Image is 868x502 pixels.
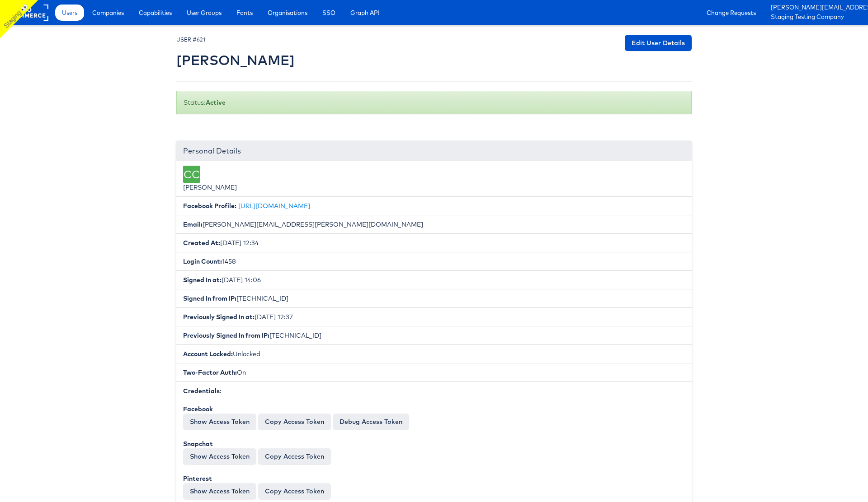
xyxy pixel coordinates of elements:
a: Fonts [230,5,259,21]
a: Change Requests [700,5,763,21]
span: Organisations [268,8,307,17]
b: Credentials [183,387,220,395]
small: USER #621 [176,36,205,43]
b: Login Count: [183,257,222,265]
a: [URL][DOMAIN_NAME] [238,202,310,210]
a: Staging Testing Company [771,13,861,22]
a: User Groups [180,5,228,21]
b: Created At: [183,239,220,247]
b: Snapchat [183,440,213,448]
li: [TECHNICAL_ID] [176,326,692,345]
span: User Groups [187,8,222,17]
li: [PERSON_NAME][EMAIL_ADDRESS][PERSON_NAME][DOMAIN_NAME] [176,215,692,234]
a: Users [55,5,84,21]
b: Pinterest [183,474,212,483]
span: SSO [322,8,335,17]
div: Personal Details [176,141,692,161]
li: 1458 [176,252,692,271]
a: Edit User Details [625,35,692,51]
b: Previously Signed In from IP: [183,331,269,339]
a: Companies [85,5,131,21]
button: Copy Access Token [258,448,331,465]
a: [PERSON_NAME][EMAIL_ADDRESS][PERSON_NAME][DOMAIN_NAME] [771,3,861,13]
h2: [PERSON_NAME] [176,53,295,68]
button: Show Access Token [183,448,256,465]
span: Companies [92,8,124,17]
span: Capabilities [139,8,172,17]
li: [DATE] 12:37 [176,307,692,326]
span: Graph API [350,8,380,17]
button: Show Access Token [183,414,256,430]
b: Two-Factor Auth: [183,368,237,376]
b: Signed In at: [183,276,222,284]
span: Users [62,8,77,17]
li: [PERSON_NAME] [176,161,692,197]
span: Fonts [236,8,253,17]
b: Facebook Profile: [183,202,236,210]
a: Capabilities [132,5,179,21]
b: Signed In from IP: [183,294,236,302]
button: Copy Access Token [258,483,331,499]
li: [TECHNICAL_ID] [176,289,692,308]
a: Debug Access Token [333,414,409,430]
b: Facebook [183,405,213,413]
li: On [176,363,692,382]
div: Status: [176,91,692,114]
li: [DATE] 14:06 [176,270,692,289]
a: SSO [316,5,342,21]
b: Previously Signed In at: [183,313,255,321]
li: Unlocked [176,344,692,363]
a: Graph API [344,5,387,21]
b: Active [206,98,226,107]
b: Account Locked: [183,350,233,358]
button: Copy Access Token [258,414,331,430]
a: Organisations [261,5,314,21]
li: [DATE] 12:34 [176,233,692,252]
b: Email: [183,220,203,228]
button: Show Access Token [183,483,256,499]
div: CC [183,166,200,183]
